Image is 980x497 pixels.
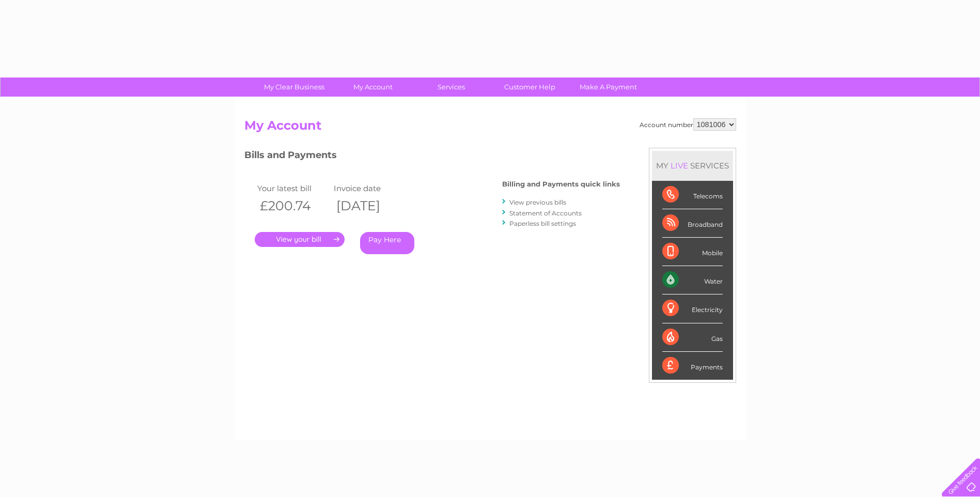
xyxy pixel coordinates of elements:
[662,294,723,323] div: Electricity
[409,77,494,97] a: Services
[662,352,723,380] div: Payments
[662,323,723,352] div: Gas
[509,209,582,217] a: Statement of Accounts
[640,118,736,131] div: Account number
[255,195,332,216] th: £200.74
[668,161,690,170] div: LIVE
[244,148,620,166] h3: Bills and Payments
[662,209,723,238] div: Broadband
[487,77,572,97] a: Customer Help
[252,77,337,97] a: My Clear Business
[255,232,345,247] a: .
[509,198,566,206] a: View previous bills
[502,180,620,188] h4: Billing and Payments quick links
[566,77,651,97] a: Make A Payment
[662,181,723,209] div: Telecoms
[330,77,415,97] a: My Account
[331,181,408,195] td: Invoice date
[662,238,723,266] div: Mobile
[652,151,733,180] div: MY SERVICES
[255,181,332,195] td: Your latest bill
[662,266,723,294] div: Water
[244,118,736,138] h2: My Account
[360,232,414,254] a: Pay Here
[509,220,576,227] a: Paperless bill settings
[331,195,408,216] th: [DATE]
